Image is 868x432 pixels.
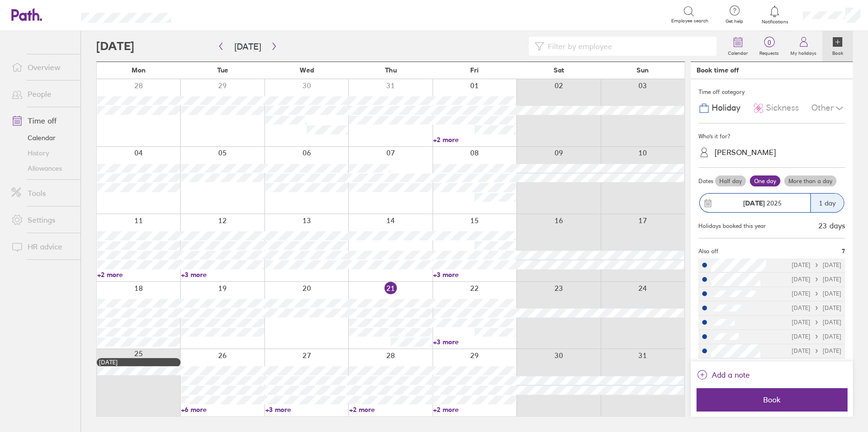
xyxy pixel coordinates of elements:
div: [DATE] [DATE] [792,319,841,326]
a: People [4,84,81,103]
a: +6 more [181,405,264,414]
span: 2025 [743,199,782,207]
span: Holiday [712,103,740,113]
span: Sat [554,66,564,74]
a: Notifications [759,5,790,25]
span: Get help [719,19,750,24]
div: [DATE] [DATE] [792,290,841,297]
div: [DATE] [DATE] [792,333,841,340]
label: Requests [754,48,785,56]
span: 0 [754,39,785,46]
span: Fri [470,66,479,74]
a: Tools [4,184,81,203]
div: [DATE] [DATE] [792,276,841,283]
span: Wed [300,66,314,74]
span: Sun [636,66,649,74]
button: [DATE] 20251 day [698,188,845,217]
a: Settings [4,210,81,229]
span: Thu [385,66,397,74]
a: +2 more [433,405,516,414]
strong: [DATE] [743,199,765,207]
span: Add a note [712,367,750,382]
a: +3 more [433,270,516,279]
a: +3 more [433,338,516,346]
a: Calendar [4,130,81,145]
div: Who's it for? [698,129,845,144]
a: +2 more [433,135,516,144]
a: +3 more [265,405,348,414]
div: [PERSON_NAME] [715,148,776,157]
div: Book time off [696,66,739,74]
a: Overview [4,58,81,77]
div: Time off category [698,85,845,99]
button: Book [696,388,847,411]
div: 23 days [818,221,845,230]
a: Allowances [4,161,81,176]
a: Time off [4,111,81,130]
a: Book [822,31,853,62]
div: Holidays booked this year [698,223,766,229]
div: [DATE] [DATE] [792,348,841,354]
span: Also off [698,248,718,255]
label: Calendar [722,48,754,56]
a: +3 more [181,270,264,279]
div: Search [197,10,221,19]
div: Other [811,99,845,117]
a: +2 more [97,270,180,279]
button: Add a note [696,367,750,382]
a: HR advice [4,237,81,256]
div: 1 day [810,194,844,212]
a: Calendar [722,31,754,62]
div: [DATE] [99,359,178,366]
span: Tue [217,66,228,74]
a: History [4,145,81,161]
span: Dates [698,178,713,185]
span: 7 [842,248,845,255]
a: My holidays [785,31,822,62]
div: [DATE] [DATE] [792,305,841,311]
span: Notifications [759,19,790,25]
span: Mon [131,66,146,74]
input: Filter by employee [544,37,711,55]
span: Sickness [766,103,799,113]
a: 0Requests [754,31,785,62]
button: [DATE] [227,39,269,54]
a: +2 more [349,405,432,414]
label: More than a day [784,175,837,187]
label: My holidays [785,48,822,56]
div: [DATE] [DATE] [792,262,841,268]
span: Book [703,395,840,404]
label: Book [827,48,849,56]
span: Employee search [671,18,708,24]
label: Half day [715,175,746,187]
label: One day [750,175,780,187]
